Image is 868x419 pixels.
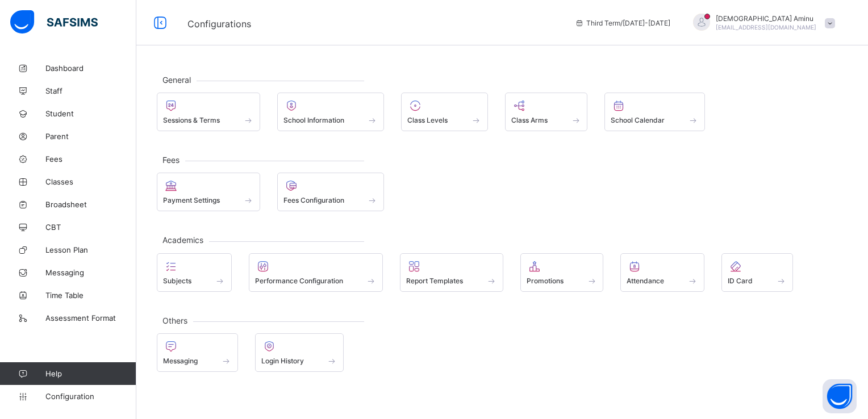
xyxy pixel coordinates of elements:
[401,93,488,131] div: Class Levels
[682,14,841,32] div: HafsahAminu
[283,196,344,204] span: Fees Configuration
[45,313,136,322] span: Assessment Format
[157,333,238,372] div: Messaging
[400,253,503,292] div: Report Templates
[45,177,136,186] span: Classes
[163,196,220,204] span: Payment Settings
[728,276,753,285] span: ID Card
[716,24,816,31] span: [EMAIL_ADDRESS][DOMAIN_NAME]
[45,200,136,209] span: Broadsheet
[10,10,98,34] img: safsims
[255,276,343,285] span: Performance Configuration
[45,154,136,164] span: Fees
[45,392,136,401] span: Configuration
[511,116,548,124] span: Class Arms
[261,357,304,365] span: Login History
[716,14,816,23] span: [DEMOGRAPHIC_DATA] Aminu
[575,19,670,27] span: session/term information
[620,253,704,292] div: Attendance
[45,109,136,118] span: Student
[505,93,588,131] div: Class Arms
[163,116,220,124] span: Sessions & Terms
[157,316,193,325] span: Others
[45,369,136,378] span: Help
[45,268,136,277] span: Messaging
[527,276,564,285] span: Promotions
[255,333,344,372] div: Login History
[277,93,385,131] div: School Information
[45,223,136,232] span: CBT
[187,18,251,30] span: Configurations
[157,155,185,165] span: Fees
[45,291,136,300] span: Time Table
[157,235,209,245] span: Academics
[611,116,665,124] span: School Calendar
[407,116,448,124] span: Class Levels
[157,253,232,292] div: Subjects
[406,276,463,285] span: Report Templates
[721,253,793,292] div: ID Card
[157,173,260,211] div: Payment Settings
[163,276,191,285] span: Subjects
[277,173,385,211] div: Fees Configuration
[45,64,136,73] span: Dashboard
[45,245,136,254] span: Lesson Plan
[157,93,260,131] div: Sessions & Terms
[163,357,198,365] span: Messaging
[45,86,136,95] span: Staff
[249,253,383,292] div: Performance Configuration
[520,253,604,292] div: Promotions
[627,276,664,285] span: Attendance
[283,116,344,124] span: School Information
[45,132,136,141] span: Parent
[604,93,705,131] div: School Calendar
[823,379,857,413] button: Open asap
[157,75,197,85] span: General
